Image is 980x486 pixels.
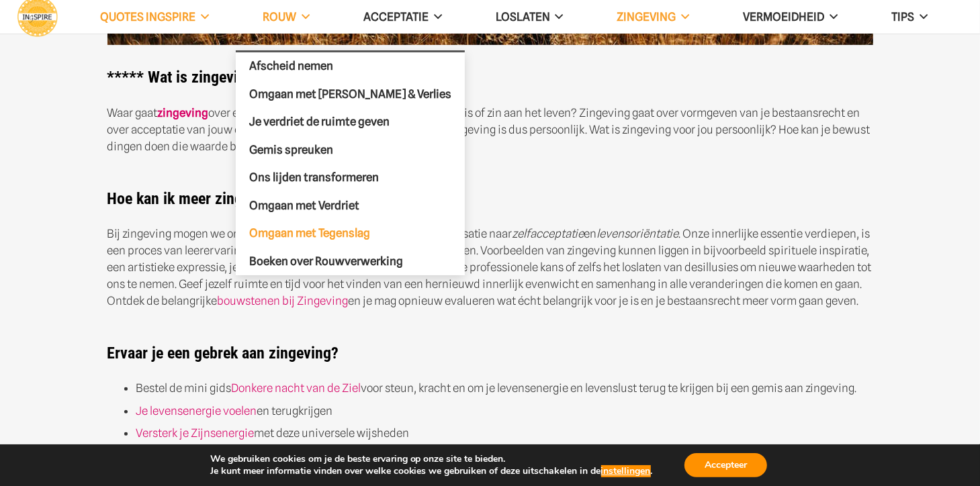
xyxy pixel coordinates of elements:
[263,10,296,23] span: ROUW
[236,247,465,275] a: Boeken over Rouwverwerking
[107,226,873,309] p: Bij zingeving mogen we onze aandacht gaan verleggen van zelfoptimalisatie naar en . Onze innerlij...
[136,403,873,420] li: en terugkrijgen
[236,191,465,220] a: Omgaan met Verdriet
[684,453,767,477] button: Accepteer
[210,453,653,465] p: We gebruiken cookies om je de beste ervaring op onze site te bieden.
[249,115,390,128] span: Je verdriet de ruimte geven
[249,142,333,156] span: Gemis spreuken
[496,10,550,23] span: Loslaten
[891,10,914,23] span: TIPS
[218,294,349,307] a: bouwstenen bij Zingeving
[363,10,429,23] span: Acceptatie
[107,344,339,362] strong: Ervaar je een gebrek aan zingeving?
[617,10,676,23] span: Zingeving
[249,59,333,72] span: Afscheid nemen
[249,198,359,211] span: Omgaan met Verdriet
[249,226,370,240] span: Omgaan met Tegenslag
[100,10,195,23] span: QUOTES INGSPIRE
[210,465,653,477] p: Je kunt meer informatie vinden over welke cookies we gebruiken of deze uitschakelen in de .
[601,465,651,477] button: instellingen
[236,108,465,136] a: Je verdriet de ruimte geven
[236,136,465,164] a: Gemis spreuken
[249,87,451,100] span: Omgaan met [PERSON_NAME] & Verlies
[249,171,379,184] span: Ons lijden transformeren
[158,106,209,119] a: zingeving
[236,220,465,248] a: Omgaan met Tegenslag
[249,254,403,267] span: Boeken over Rouwverwerking
[137,68,262,87] strong: * Wat is zingeving?
[136,425,873,442] li: met deze universele wijsheden
[236,80,465,108] a: Omgaan met [PERSON_NAME] & Verlies
[743,10,824,23] span: VERMOEIDHEID
[513,227,584,240] em: zelfacceptatie
[597,227,679,240] em: levensoriëntatie
[136,404,257,418] a: Je levensenergie voelen
[236,164,465,192] a: Ons lijden transformeren
[136,380,873,397] li: Bestel de mini gids voor steun, kracht en om je levensenergie en levenslust terug te krijgen bij ...
[236,52,465,81] a: Afscheid nemen
[136,426,254,440] a: Versterk je Zijnsenergie
[231,381,361,395] a: Donkere nacht van de Ziel
[107,105,873,155] p: Waar gaat over en ? Hoe geef je betekenis of zin aan het leven? Zingeving gaat over vormgeven van...
[107,189,332,208] strong: Hoe kan ik meer zingeving vinden?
